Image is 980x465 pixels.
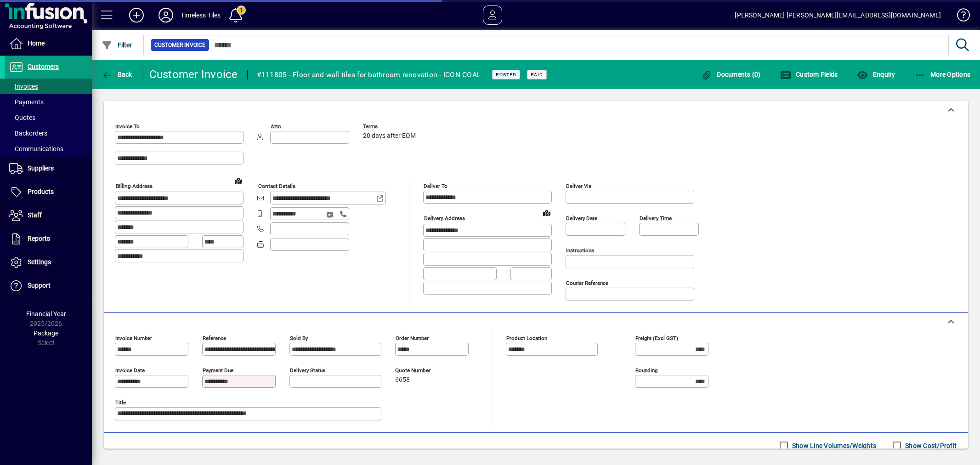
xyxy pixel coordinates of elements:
a: Products [5,181,92,204]
span: Settings [28,258,51,266]
div: Timeless Tiles [181,8,221,23]
span: Payments [9,98,44,106]
a: Invoices [5,79,92,94]
span: Home [28,40,45,47]
mat-label: Freight (excl GST) [635,335,678,341]
mat-label: Reference [203,335,226,341]
mat-label: Order number [396,335,429,341]
label: Show Line Volumes/Weights [790,441,876,450]
mat-label: Delivery time [640,215,672,221]
span: Package [34,329,58,337]
span: 6658 [395,376,410,384]
span: Quotes [9,114,35,121]
div: [PERSON_NAME] [PERSON_NAME][EMAIL_ADDRESS][DOMAIN_NAME] [735,8,941,23]
a: Home [5,32,92,55]
div: #111805 - Floor and wall tiles for bathroom renovation - ICON COAL [257,68,481,82]
span: Suppliers [28,164,54,172]
span: Backorders [9,130,47,137]
a: View on map [539,205,554,220]
mat-label: Instructions [566,247,594,254]
mat-label: Deliver via [566,183,591,189]
a: Support [5,274,92,297]
span: Terms [363,124,418,130]
button: Enquiry [855,66,897,83]
a: Quotes [5,110,92,125]
a: Settings [5,251,92,274]
a: Knowledge Base [950,2,969,32]
span: Customers [28,63,59,70]
button: Filter [99,37,135,53]
span: Communications [9,145,63,153]
span: Products [28,188,54,195]
a: Staff [5,204,92,227]
span: Invoices [9,83,38,90]
button: Back [99,66,135,83]
span: Custom Fields [780,71,838,78]
button: Custom Fields [778,66,840,83]
mat-label: Title [115,399,126,406]
mat-label: Delivery status [290,367,325,374]
mat-label: Sold by [290,335,308,341]
mat-label: Invoice To [115,123,140,130]
a: Communications [5,141,92,157]
mat-label: Product location [506,335,547,341]
mat-label: Courier Reference [566,280,608,286]
button: Send SMS [320,204,342,226]
a: Payments [5,94,92,110]
div: Customer Invoice [149,67,238,82]
mat-label: Deliver To [424,183,448,189]
label: Show Cost/Profit [903,441,957,450]
mat-label: Payment due [203,367,233,374]
mat-label: Invoice date [115,367,145,374]
app-page-header-button: Back [92,66,142,83]
span: 20 days after EOM [363,132,416,140]
span: Posted [496,72,516,78]
button: Add [122,7,151,23]
button: More Options [912,66,973,83]
a: Reports [5,227,92,250]
span: Financial Year [26,310,66,318]
button: Profile [151,7,181,23]
span: Enquiry [857,71,895,78]
span: Documents (0) [701,71,761,78]
span: Quote number [395,368,450,374]
span: Back [102,71,132,78]
span: Staff [28,211,42,219]
button: Documents (0) [699,66,763,83]
span: More Options [915,71,971,78]
mat-label: Attn [271,123,281,130]
span: Customer Invoice [154,40,205,50]
mat-label: Delivery date [566,215,597,221]
span: Filter [102,41,132,49]
a: View on map [231,173,246,188]
mat-label: Rounding [635,367,657,374]
span: Reports [28,235,50,242]
a: Backorders [5,125,92,141]
mat-label: Invoice number [115,335,152,341]
span: Paid [531,72,543,78]
a: Suppliers [5,157,92,180]
span: Support [28,282,51,289]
